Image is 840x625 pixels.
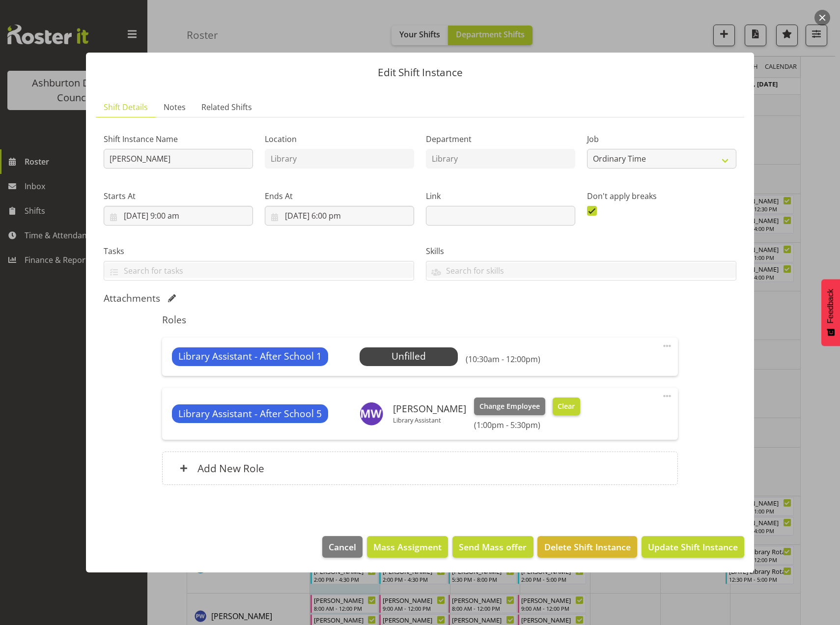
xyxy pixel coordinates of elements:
[367,536,448,558] button: Mass Assigment
[96,67,744,78] p: Edit Shift Instance
[322,536,363,558] button: Cancel
[426,245,736,257] label: Skills
[426,190,575,202] label: Link
[474,398,545,415] button: Change Employee
[466,354,540,364] h6: (10:30am - 12:00pm)
[558,401,575,412] span: Clear
[164,101,186,113] span: Notes
[393,403,466,414] h6: [PERSON_NAME]
[329,540,356,553] span: Cancel
[178,349,322,364] span: Library Assistant - After School 1
[553,398,581,415] button: Clear
[104,149,253,169] input: Shift Instance Name
[104,292,160,304] h5: Attachments
[821,279,840,346] button: Feedback - Show survey
[648,540,738,553] span: Update Shift Instance
[104,263,414,278] input: Search for tasks
[104,206,253,226] input: Click to select...
[642,536,744,558] button: Update Shift Instance
[537,536,637,558] button: Delete Shift Instance
[104,101,148,113] span: Shift Details
[826,289,835,323] span: Feedback
[479,401,540,412] span: Change Employee
[104,133,253,145] label: Shift Instance Name
[459,540,527,553] span: Send Mass offer
[360,402,383,426] img: matthew-wong10007.jpg
[426,133,575,145] label: Department
[587,190,736,202] label: Don't apply breaks
[587,133,736,145] label: Job
[178,407,322,421] span: Library Assistant - After School 5
[104,245,414,257] label: Tasks
[474,420,580,430] h6: (1:00pm - 5:30pm)
[392,349,426,363] span: Unfilled
[265,133,414,145] label: Location
[393,416,466,424] p: Library Assistant
[452,536,533,558] button: Send Mass offer
[265,206,414,226] input: Click to select...
[197,462,264,475] h6: Add New Role
[265,190,414,202] label: Ends At
[201,101,252,113] span: Related Shifts
[544,540,631,553] span: Delete Shift Instance
[373,540,442,553] span: Mass Assigment
[426,263,736,278] input: Search for skills
[162,314,677,326] h5: Roles
[104,190,253,202] label: Starts At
